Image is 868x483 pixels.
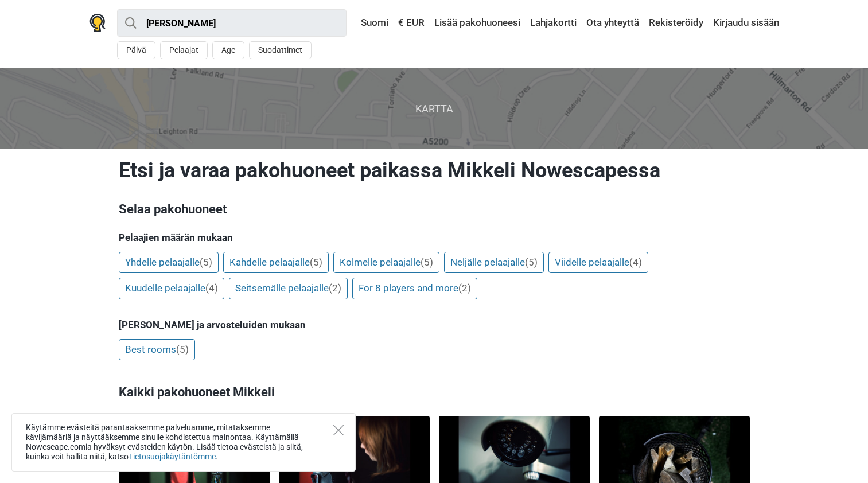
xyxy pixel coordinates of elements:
[119,232,750,243] h5: Pelaajien määrän mukaan
[119,339,195,361] a: Best rooms(5)
[395,13,427,33] a: € EUR
[205,282,218,294] span: (4)
[117,9,347,37] input: kokeile “London”
[583,13,642,33] a: Ota yhteyttä
[11,413,356,472] div: Käytämme evästeitä parantaaksemme palveluamme, mitataksemme kävijämääriä ja näyttääksemme sinulle...
[431,13,523,33] a: Lisää pakohuoneesi
[119,252,219,274] a: Yhdelle pelaajalle(5)
[129,452,216,461] a: Tietosuojakäytäntömme
[646,13,706,33] a: Rekisteröidy
[629,256,642,268] span: (4)
[160,41,208,59] button: Pelaajat
[525,256,538,268] span: (5)
[119,377,750,407] h3: Kaikki pakohuoneet Mikkeli
[229,278,348,299] a: Seitsemälle pelaajalle(2)
[200,256,212,268] span: (5)
[444,252,544,274] a: Neljälle pelaajalle(5)
[329,282,341,294] span: (2)
[249,41,312,59] button: Suodattimet
[527,13,579,33] a: Lahjakortti
[421,256,433,268] span: (5)
[458,282,471,294] span: (2)
[710,13,779,33] a: Kirjaudu sisään
[117,41,155,59] button: Päivä
[333,425,344,435] button: Close
[89,14,106,32] img: Nowescape logo
[119,200,750,219] h3: Selaa pakohuoneet
[350,13,391,33] a: Suomi
[119,158,750,183] h1: Etsi ja varaa pakohuoneet paikassa Mikkeli Nowescapessa
[119,278,224,299] a: Kuudelle pelaajalle(4)
[223,252,329,274] a: Kahdelle pelaajalle(5)
[352,278,477,299] a: For 8 players and more(2)
[333,252,439,274] a: Kolmelle pelaajalle(5)
[212,41,244,59] button: Age
[176,344,189,355] span: (5)
[548,252,648,274] a: Viidelle pelaajalle(4)
[119,319,750,330] h5: [PERSON_NAME] ja arvosteluiden mukaan
[310,256,322,268] span: (5)
[353,19,361,27] img: Suomi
